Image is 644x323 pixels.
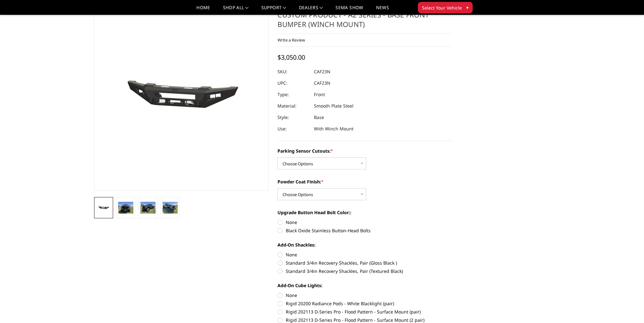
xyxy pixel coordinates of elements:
a: SEMA Show [335,5,363,15]
span: ▾ [466,4,469,11]
label: Standard 3/4in Recovery Shackles, Pair (Gloss Black ) [277,260,452,266]
a: Dealers [299,5,323,15]
label: Upgrade Button Head Bolt Color:: [277,209,452,216]
img: 2023-2025 Ford F450-550 - DBL Designs Custom Product - A2 Series - Base Front Bumper (winch mount) [118,202,133,213]
a: News [376,5,389,15]
dt: Type: [277,89,309,100]
label: Add-On Shackles: [277,241,452,248]
img: 2023-2025 Ford F450-550 - DBL Designs Custom Product - A2 Series - Base Front Bumper (winch mount) [96,204,111,211]
dd: Base [314,112,324,123]
dd: With Winch Mount [314,123,354,135]
span: Select Your Vehicle [422,4,462,11]
h1: [DATE]-[DATE] Ford F450-550 - DBL Designs Custom Product - A2 Series - Base Front Bumper (winch m... [277,0,452,34]
label: None [277,292,452,299]
img: 2023-2025 Ford F450-550 - DBL Designs Custom Product - A2 Series - Base Front Bumper (winch mount) [163,202,178,213]
span: $3,050.00 [277,53,305,62]
label: Standard 3/4in Recovery Shackles, Pair (Textured Black) [277,268,452,274]
label: Parking Sensor Cutouts: [277,148,452,154]
a: 2023-2025 Ford F450-550 - DBL Designs Custom Product - A2 Series - Base Front Bumper (winch mount) [94,0,269,191]
button: Select Your Vehicle [418,2,473,13]
dt: Use: [277,123,309,135]
dd: Front [314,89,325,100]
iframe: Chat Widget [612,293,644,323]
dd: CAF23N [314,77,330,89]
label: None [277,251,452,258]
label: None [277,219,452,226]
label: Add-On Cube Lights: [277,282,452,289]
img: 2023-2025 Ford F450-550 - DBL Designs Custom Product - A2 Series - Base Front Bumper (winch mount) [140,202,156,213]
a: Support [261,5,286,15]
label: Black Oxide Stainless Button-Head Bolts [277,227,452,234]
label: Rigid 202113 D-Series Pro - Flood Pattern - Surface Mount (pair) [277,308,452,315]
a: Home [196,5,210,15]
dt: SKU: [277,66,309,77]
dt: UPC: [277,77,309,89]
a: shop all [223,5,249,15]
dd: Smooth Plate Steel [314,100,354,112]
label: Rigid 20200 Radiance Pods - White Blacklight (pair) [277,300,452,307]
dt: Style: [277,112,309,123]
dt: Material: [277,100,309,112]
label: Powder Coat Finish: [277,178,452,185]
dd: CAF23N [314,66,330,77]
a: Write a Review [277,37,305,43]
